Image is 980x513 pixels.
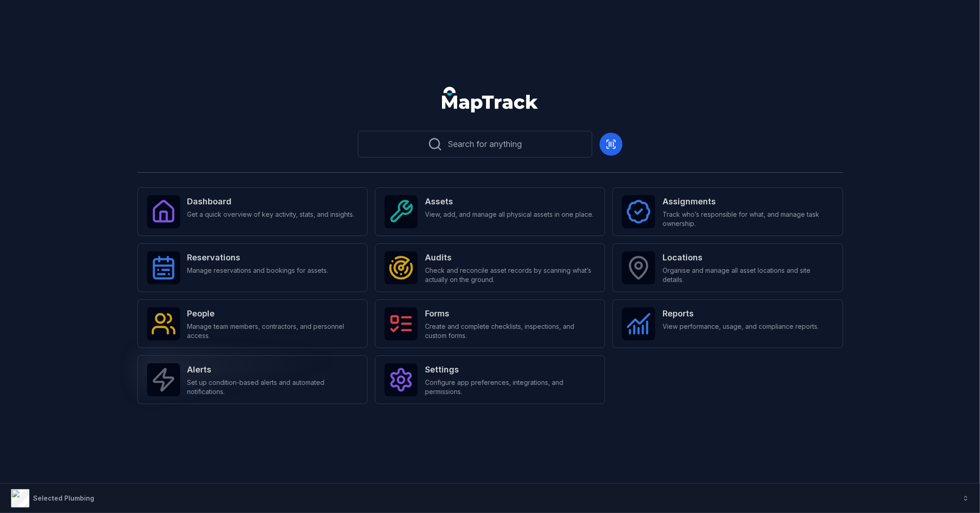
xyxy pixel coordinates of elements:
a: AlertsSet up condition-based alerts and automated notifications. [137,355,368,404]
span: Manage reservations and bookings for assets. [187,266,329,275]
strong: Alerts [187,363,358,376]
a: SettingsConfigure app preferences, integrations, and permissions. [375,355,605,404]
span: Organise and manage all asset locations and site details. [663,266,833,284]
a: AssetsView, add, and manage all physical assets in one place. [375,187,605,236]
strong: Reports [663,307,819,320]
span: Create and complete checklists, inspections, and custom forms. [425,322,595,340]
span: Manage team members, contractors, and personnel access. [187,322,358,340]
a: ReportsView performance, usage, and compliance reports. [612,299,843,348]
strong: Assets [425,195,594,208]
strong: Dashboard [187,195,355,208]
span: Get a quick overview of key activity, stats, and insights. [187,210,355,219]
span: Configure app preferences, integrations, and permissions. [425,378,595,396]
nav: Global [427,87,553,113]
span: Track who’s responsible for what, and manage task ownership. [663,210,833,228]
span: Search for anything [448,138,522,151]
a: AuditsCheck and reconcile asset records by scanning what’s actually on the ground. [375,243,605,292]
strong: People [187,307,358,320]
span: Set up condition-based alerts and automated notifications. [187,378,358,396]
strong: Selected Plumbing [33,494,94,502]
a: ReservationsManage reservations and bookings for assets. [137,243,368,292]
span: View, add, and manage all physical assets in one place. [425,210,594,219]
strong: Audits [425,251,595,264]
a: DashboardGet a quick overview of key activity, stats, and insights. [137,187,368,236]
a: LocationsOrganise and manage all asset locations and site details. [612,243,843,292]
span: Check and reconcile asset records by scanning what’s actually on the ground. [425,266,595,284]
a: FormsCreate and complete checklists, inspections, and custom forms. [375,299,605,348]
strong: Settings [425,363,595,376]
strong: Reservations [187,251,329,264]
span: View performance, usage, and compliance reports. [663,322,819,331]
a: PeopleManage team members, contractors, and personnel access. [137,299,368,348]
strong: Locations [663,251,833,264]
strong: Forms [425,307,595,320]
a: AssignmentsTrack who’s responsible for what, and manage task ownership. [612,187,843,236]
button: Search for anything [358,131,592,158]
strong: Assignments [663,195,833,208]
